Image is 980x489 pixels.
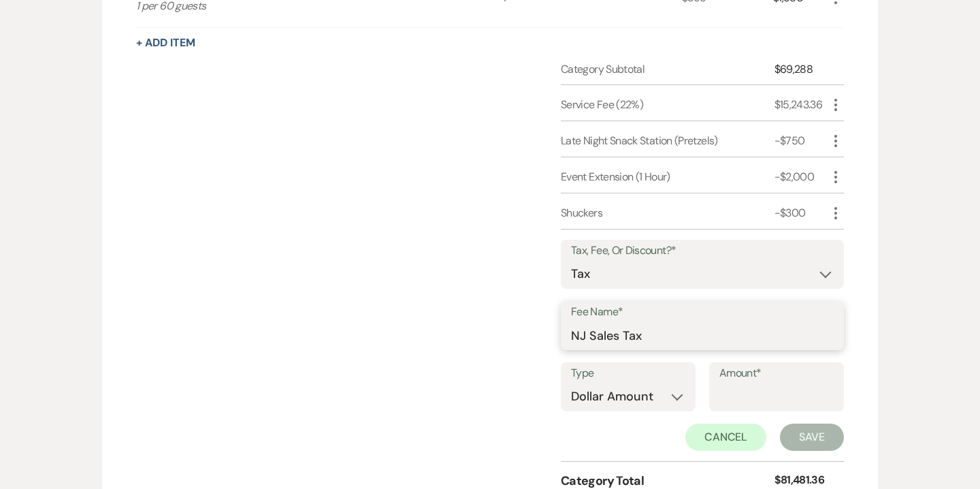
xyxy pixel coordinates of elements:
[774,169,828,185] div: -$2,000
[774,97,828,113] div: $15,243.36
[136,37,195,48] button: + Add Item
[561,205,774,221] div: Shuckers
[561,97,774,113] div: Service Fee (22%)
[561,61,774,78] div: Category Subtotal
[685,424,767,451] button: Cancel
[774,133,828,149] div: -$750
[719,364,834,383] label: Amount*
[571,241,834,261] label: Tax, Fee, Or Discount?*
[561,169,774,185] div: Event Extension (1 Hour)
[561,133,774,149] div: Late Night Snack Station (Pretzels)
[571,364,685,383] label: Type
[571,302,834,322] label: Fee Name*
[780,424,844,451] button: Save
[774,61,828,78] div: $69,288
[774,205,828,221] div: -$300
